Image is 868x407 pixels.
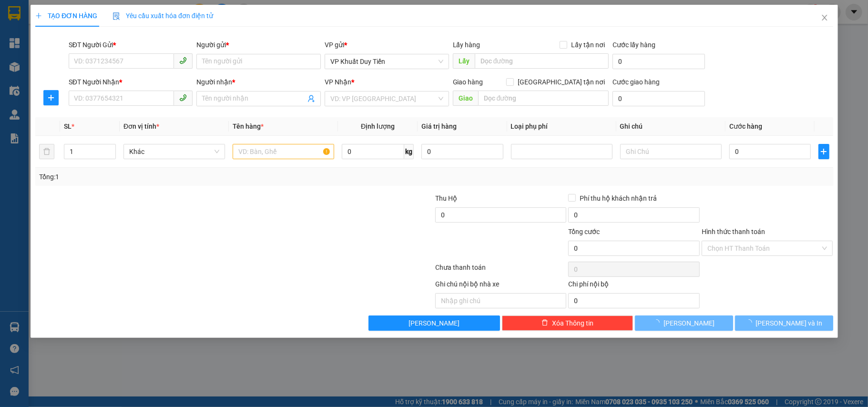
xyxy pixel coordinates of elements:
span: Yêu cầu xuất hóa đơn điện tử [112,12,213,20]
span: plus [35,12,42,19]
button: plus [818,144,829,159]
span: loading [745,319,756,326]
input: Dọc đường [478,91,609,106]
label: Cước giao hàng [613,78,660,86]
div: VP gửi [325,40,449,50]
span: phone [179,94,187,102]
button: [PERSON_NAME] [635,315,733,331]
span: delete [541,319,548,327]
span: SL [64,122,71,130]
span: Xóa Thông tin [552,318,593,328]
th: Ghi chú [616,117,725,136]
span: Định lượng [361,122,395,130]
span: close [820,14,828,21]
span: VP Khuất Duy Tiến [330,54,443,69]
span: Giao hàng [452,78,483,86]
input: Dọc đường [474,53,609,69]
input: Ghi Chú [620,144,721,159]
div: Người nhận [196,77,321,87]
span: user-add [307,95,315,102]
input: Cước lấy hàng [613,54,705,69]
span: kg [404,144,414,159]
span: [PERSON_NAME] [408,318,460,328]
div: Tổng: 1 [39,172,336,182]
div: SĐT Người Gửi [69,40,193,50]
input: Cước giao hàng [613,91,705,106]
span: Đơn vị tính [123,122,159,130]
span: Giao [452,91,478,106]
span: [GEOGRAPHIC_DATA] tận nơi [514,77,609,87]
input: 0 [421,144,503,159]
span: Phí thu hộ khách nhận trả [576,193,661,203]
div: Chưa thanh toán [434,262,567,279]
span: Lấy tận nơi [567,40,609,50]
div: SĐT Người Nhận [69,77,193,87]
span: VP Nhận [325,78,351,86]
span: TẠO ĐƠN HÀNG [35,12,97,20]
th: Loại phụ phí [507,117,616,136]
button: [PERSON_NAME] [368,315,500,331]
span: Lấy [452,53,474,69]
span: Thu Hộ [435,194,457,202]
span: loading [653,319,664,326]
span: plus [44,94,58,102]
input: Nhập ghi chú [435,293,566,308]
button: deleteXóa Thông tin [501,315,633,331]
span: Lấy hàng [452,41,480,49]
span: plus [819,148,828,155]
label: Hình thức thanh toán [702,228,765,235]
span: Giá trị hàng [421,122,457,130]
div: Chi phí nội bộ [568,279,700,293]
span: Khác [129,144,219,159]
span: Tổng cước [568,228,600,235]
button: delete [39,144,54,159]
input: VD: Bàn, Ghế [233,144,334,159]
span: Tên hàng [233,122,264,130]
img: icon [112,12,120,20]
button: Close [811,5,837,31]
label: Cước lấy hàng [613,41,655,49]
button: plus [43,90,59,105]
span: phone [179,57,187,64]
div: Người gửi [196,40,321,50]
span: Cước hàng [729,122,762,130]
span: [PERSON_NAME] và In [756,318,822,328]
button: [PERSON_NAME] và In [735,315,833,331]
div: Ghi chú nội bộ nhà xe [435,279,566,293]
span: [PERSON_NAME] [664,318,715,328]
